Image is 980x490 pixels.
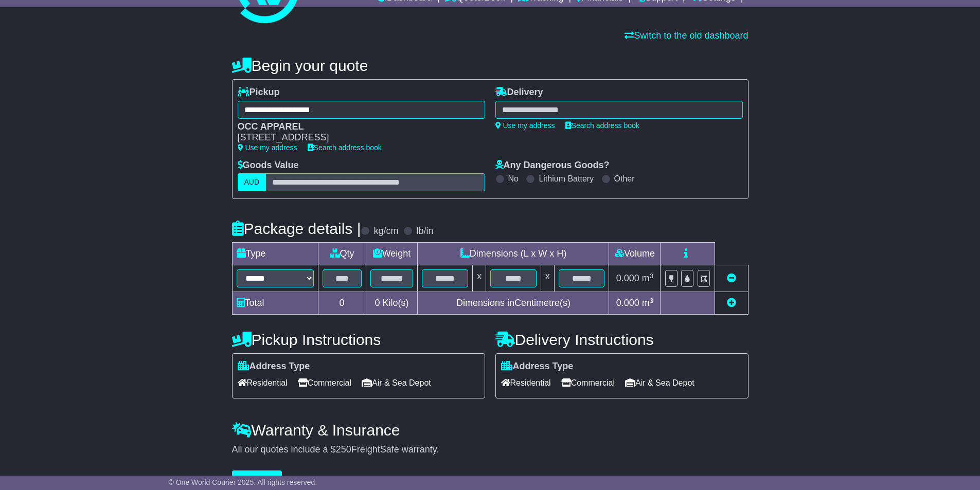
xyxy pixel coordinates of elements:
[232,292,318,315] td: Total
[238,160,299,171] label: Goods Value
[495,331,749,348] h4: Delivery Instructions
[418,292,609,315] td: Dimensions in Centimetre(s)
[232,331,485,348] h4: Pickup Instructions
[232,444,749,456] div: All our quotes include a $ FreightSafe warranty.
[625,30,748,41] a: Switch to the old dashboard
[642,298,654,308] span: m
[238,361,310,372] label: Address Type
[616,298,639,308] span: 0.000
[318,292,366,315] td: 0
[561,375,615,391] span: Commercial
[614,174,635,184] label: Other
[232,57,749,74] h4: Begin your quote
[238,132,475,143] div: [STREET_ADDRESS]
[495,87,543,98] label: Delivery
[416,226,433,237] label: lb/in
[650,297,654,304] sup: 3
[366,243,418,265] td: Weight
[366,292,418,315] td: Kilo(s)
[232,243,318,265] td: Type
[298,375,351,391] span: Commercial
[238,143,297,152] a: Use my address
[727,273,736,283] a: Remove this item
[232,422,749,439] h4: Warranty & Insurance
[650,272,654,280] sup: 3
[495,121,555,130] a: Use my address
[238,121,475,133] div: OCC APPAREL
[362,375,431,391] span: Air & Sea Depot
[727,298,736,308] a: Add new item
[169,478,317,486] span: © One World Courier 2025. All rights reserved.
[473,265,486,292] td: x
[418,243,609,265] td: Dimensions (L x W x H)
[501,375,551,391] span: Residential
[238,375,288,391] span: Residential
[616,273,639,283] span: 0.000
[373,226,398,237] label: kg/cm
[308,143,382,152] a: Search address book
[539,174,594,184] label: Lithium Battery
[642,273,654,283] span: m
[318,243,366,265] td: Qty
[336,444,351,455] span: 250
[495,160,610,171] label: Any Dangerous Goods?
[232,220,361,237] h4: Package details |
[508,174,519,184] label: No
[501,361,574,372] label: Address Type
[375,298,380,308] span: 0
[565,121,639,130] a: Search address book
[238,173,266,191] label: AUD
[625,375,694,391] span: Air & Sea Depot
[232,470,282,488] button: Get Quotes
[238,87,280,98] label: Pickup
[541,265,554,292] td: x
[609,243,661,265] td: Volume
